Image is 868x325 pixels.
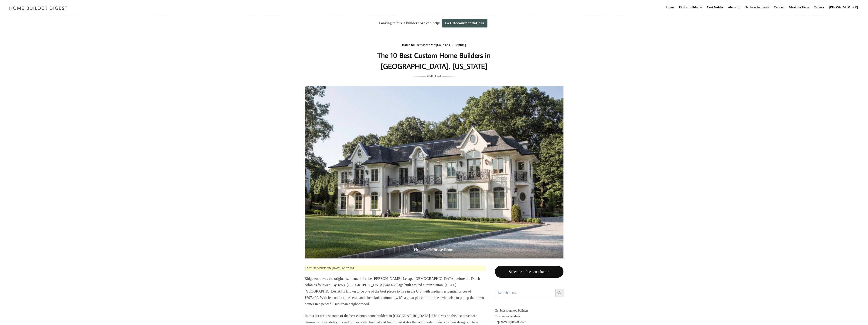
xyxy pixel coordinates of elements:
[436,43,454,47] a: [US_STATE]
[495,308,563,313] p: Get bids from top builders
[664,0,676,15] a: Home
[827,0,860,15] a: [PHONE_NUMBER]
[726,0,736,15] a: About
[442,19,487,27] a: Get Recommendations
[495,313,563,319] a: Custom home ideas
[743,0,771,15] a: Get Free Estimate
[305,266,486,271] p: Last updated on [DATE] 03:07 pm
[402,43,422,47] a: Home Builders
[787,0,811,15] a: Meet the Team
[557,290,562,295] svg: Search
[455,43,466,47] a: Ranking
[705,0,725,15] a: Cost Guides
[344,42,525,48] div: / / /
[305,277,484,306] span: Ridgewood was the original settlement for the [PERSON_NAME]-Lenape [DEMOGRAPHIC_DATA] before the ...
[495,319,563,325] a: Top home styles of 2023
[677,0,699,15] a: Find a Builder
[772,0,786,15] a: Contact
[305,243,563,258] span: Photo for Exclusive Homes
[812,0,826,15] a: Careers
[7,4,70,12] img: Home Builder Digest
[495,289,555,297] input: Search here...
[344,50,525,72] h1: The 10 Best Custom Home Builders in [GEOGRAPHIC_DATA], [US_STATE]
[427,74,441,79] span: 6 Min Read
[423,43,435,47] a: Near Me
[495,266,563,278] a: Schedule a free consultation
